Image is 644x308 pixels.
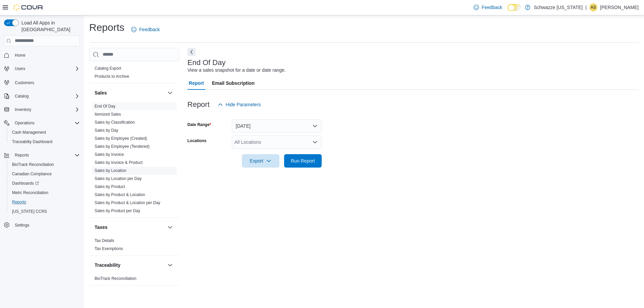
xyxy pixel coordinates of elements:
[232,119,322,133] button: [DATE]
[95,276,137,281] a: BioTrack Reconciliation
[95,184,125,189] a: Sales by Product
[95,192,145,197] a: Sales by Product & Location
[9,170,54,178] a: Canadian Compliance
[12,221,80,229] span: Settings
[95,246,123,251] a: Tax Exemptions
[12,139,52,144] span: Traceabilty Dashboard
[12,190,48,195] span: Metrc Reconciliation
[284,154,322,168] button: Run Report
[95,112,121,117] span: Itemized Sales
[95,276,137,281] span: BioTrack Reconciliation
[12,92,80,100] span: Catalog
[534,3,583,11] p: Schwazze [US_STATE]
[9,189,80,197] span: Metrc Reconciliation
[12,119,80,127] span: Operations
[89,274,179,285] div: Traceability
[95,104,115,109] span: End Of Day
[95,66,121,71] a: Catalog Export
[166,89,174,97] button: Sales
[187,101,210,109] h3: Report
[291,158,315,164] span: Run Report
[1,150,83,160] button: Reports
[7,179,83,188] a: Dashboards
[9,138,80,146] span: Traceabilty Dashboard
[128,23,162,36] a: Feedback
[89,21,124,34] h1: Reports
[95,184,125,189] span: Sales by Product
[187,138,207,143] label: Locations
[9,161,80,169] span: BioTrack Reconciliation
[95,136,147,141] a: Sales by Employee (Created)
[166,223,174,231] button: Taxes
[95,224,108,231] h3: Taxes
[12,51,28,59] a: Home
[139,26,160,33] span: Feedback
[95,152,124,157] span: Sales by Invoice
[12,65,28,73] button: Users
[12,151,32,159] button: Reports
[7,128,83,137] button: Cash Management
[189,76,204,90] span: Report
[15,53,25,58] span: Home
[95,144,150,149] span: Sales by Employee (Tendered)
[15,152,29,158] span: Reports
[187,59,226,67] h3: End Of Day
[226,101,261,108] span: Hide Parameters
[12,78,80,86] span: Customers
[95,246,123,251] span: Tax Exemptions
[95,66,121,71] span: Catalog Export
[95,168,126,173] a: Sales by Location
[9,207,50,215] a: [US_STATE] CCRS
[95,192,145,197] span: Sales by Product & Location
[95,160,143,165] a: Sales by Invoice & Product
[15,66,25,71] span: Users
[12,119,37,127] button: Operations
[95,128,118,133] span: Sales by Day
[15,94,29,99] span: Catalog
[9,207,80,215] span: Washington CCRS
[95,262,120,268] h3: Traceability
[187,67,286,74] div: View a sales snapshot for a date or date range.
[482,4,502,11] span: Feedback
[95,74,129,79] a: Products to Archive
[591,3,596,11] span: AS
[95,208,140,213] a: Sales by Product per Day
[89,102,179,218] div: Sales
[12,151,80,159] span: Reports
[15,223,29,228] span: Settings
[7,197,83,207] button: Reports
[7,169,83,179] button: Canadian Compliance
[95,120,135,125] a: Sales by Classification
[187,122,211,127] label: Date Range
[15,107,31,112] span: Inventory
[9,179,80,187] span: Dashboards
[95,144,150,149] a: Sales by Employee (Tendered)
[12,162,54,167] span: BioTrack Reconciliation
[95,152,124,157] a: Sales by Invoice
[95,89,165,96] button: Sales
[1,105,83,114] button: Inventory
[95,176,142,181] span: Sales by Location per Day
[471,1,505,14] a: Feedback
[507,4,522,11] input: Dark Mode
[1,77,83,87] button: Customers
[1,220,83,230] button: Settings
[212,76,255,90] span: Email Subscription
[95,89,107,96] h3: Sales
[246,154,275,168] span: Export
[589,3,597,11] div: Annette Sanders
[89,237,179,255] div: Taxes
[12,181,39,186] span: Dashboards
[7,207,83,216] button: [US_STATE] CCRS
[95,200,160,205] a: Sales by Product & Location per Day
[95,262,165,268] button: Traceability
[12,92,31,100] button: Catalog
[9,128,49,136] a: Cash Management
[1,91,83,101] button: Catalog
[12,79,37,87] a: Customers
[9,179,42,187] a: Dashboards
[600,3,639,11] p: [PERSON_NAME]
[215,98,264,111] button: Hide Parameters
